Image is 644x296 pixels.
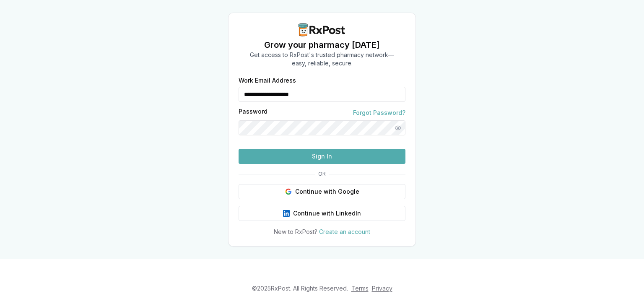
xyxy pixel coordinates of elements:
[315,171,329,177] span: OR
[239,184,405,199] button: Continue with Google
[239,78,405,83] label: Work Email Address
[285,188,292,195] img: Google
[295,23,349,36] img: RxPost Logo
[239,109,267,117] label: Password
[351,285,369,292] a: Terms
[390,120,405,135] button: Show password
[250,39,394,51] h1: Grow your pharmacy [DATE]
[239,149,405,164] button: Sign In
[372,285,392,292] a: Privacy
[283,210,290,217] img: LinkedIn
[319,228,370,235] a: Create an account
[239,206,405,221] button: Continue with LinkedIn
[353,109,405,117] a: Forgot Password?
[250,51,394,68] p: Get access to RxPost's trusted pharmacy network— easy, reliable, secure.
[274,228,317,235] span: New to RxPost?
